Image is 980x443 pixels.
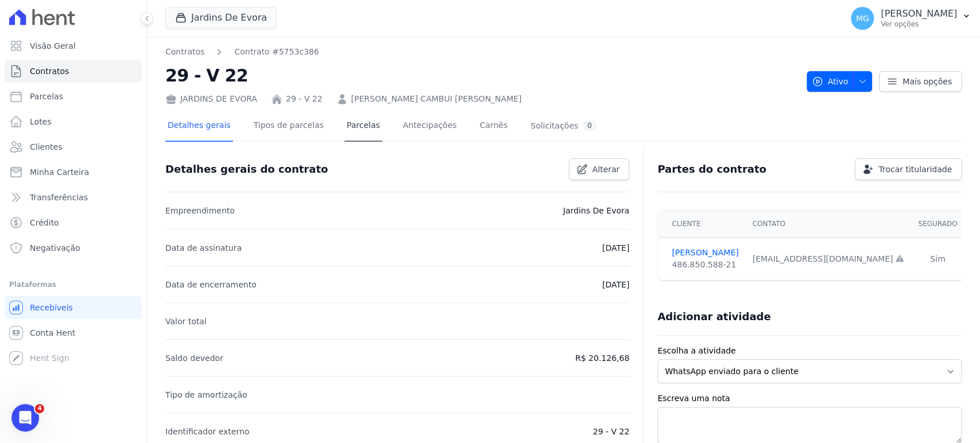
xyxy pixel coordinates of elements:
span: Clientes [30,141,62,153]
span: Crédito [30,217,59,228]
label: Escreva uma nota [657,393,962,405]
a: Alterar [569,158,630,180]
nav: Breadcrumb [165,46,319,58]
h3: Adicionar atividade [657,310,770,324]
label: Escolha a atividade [657,345,962,357]
a: 29 - V 22 [286,93,323,105]
a: Mais opções [879,71,962,92]
button: Jardins De Evora [165,7,277,29]
span: Trocar titularidade [878,164,952,175]
a: Crédito [5,211,142,234]
a: Clientes [5,135,142,158]
th: Segurado [911,211,964,238]
p: R$ 20.126,68 [575,351,629,365]
div: 486.850.588-21 [672,259,738,271]
span: Parcelas [30,91,63,102]
a: Contratos [5,60,142,83]
p: [DATE] [602,241,629,255]
h2: 29 - V 22 [165,63,797,88]
span: MG [856,14,869,22]
a: [PERSON_NAME] CAMBUI [PERSON_NAME] [351,93,522,105]
a: Contratos [165,46,204,58]
a: Detalhes gerais [165,111,233,142]
th: Contato [746,211,912,238]
a: Transferências [5,186,142,209]
div: JARDINS DE EVORA [165,93,257,105]
h3: Partes do contrato [657,162,766,176]
iframe: Intercom live chat [11,404,39,432]
p: Data de encerramento [165,278,257,292]
span: Minha Carteira [30,166,89,178]
p: Jardins De Evora [563,204,630,217]
span: Mais opções [902,76,952,87]
a: Contrato #5753c386 [234,46,319,58]
div: Plataformas [9,278,137,292]
button: MG [PERSON_NAME] Ver opções [842,2,980,34]
td: Sim [911,238,964,281]
span: Alterar [592,164,620,175]
a: Solicitações0 [528,111,599,142]
span: Contratos [30,65,69,77]
p: 29 - V 22 [593,425,630,438]
p: [PERSON_NAME] [881,8,957,20]
span: 4 [35,404,44,413]
p: Ver opções [881,20,957,29]
p: Valor total [165,314,207,328]
button: Ativo [807,71,873,92]
span: Transferências [30,192,88,203]
a: Visão Geral [5,34,142,57]
div: [EMAIL_ADDRESS][DOMAIN_NAME] [753,253,905,265]
p: Empreendimento [165,204,235,217]
a: Parcelas [5,85,142,108]
a: Antecipações [401,111,459,142]
a: Conta Hent [5,321,142,344]
a: Tipos de parcelas [251,111,326,142]
span: Negativação [30,242,80,254]
p: Saldo devedor [165,351,223,365]
h3: Detalhes gerais do contrato [165,162,328,176]
p: Tipo de amortização [165,388,247,402]
a: Carnês [477,111,510,142]
span: Ativo [812,71,849,92]
th: Cliente [658,211,745,238]
p: Identificador externo [165,425,249,438]
nav: Breadcrumb [165,46,797,58]
span: Conta Hent [30,327,75,339]
div: 0 [583,121,596,131]
a: [PERSON_NAME] [672,247,738,259]
a: Trocar titularidade [855,158,962,180]
a: Negativação [5,236,142,259]
span: Visão Geral [30,40,76,52]
span: Recebíveis [30,302,73,313]
span: Lotes [30,116,52,127]
a: Lotes [5,110,142,133]
p: [DATE] [602,278,629,292]
a: Parcelas [344,111,382,142]
a: Recebíveis [5,296,142,319]
p: Data de assinatura [165,241,242,255]
a: Minha Carteira [5,161,142,184]
div: Solicitações [530,121,596,131]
